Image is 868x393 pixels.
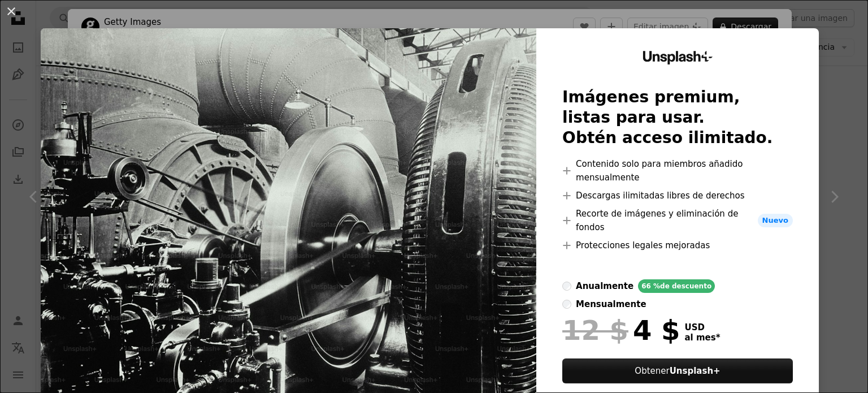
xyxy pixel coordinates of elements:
[685,332,721,343] span: al mes *
[562,207,793,234] li: Recorte de imágenes y eliminación de fondos
[562,87,793,148] h2: Imágenes premium, listas para usar. Obtén acceso ilimitado.
[685,322,721,332] span: USD
[562,300,571,309] input: mensualmente
[670,366,721,376] strong: Unsplash+
[562,189,793,202] li: Descargas ilimitadas libres de derechos
[576,279,633,293] div: anualmente
[562,157,793,184] li: Contenido solo para miembros añadido mensualmente
[758,214,793,227] span: Nuevo
[562,239,793,252] li: Protecciones legales mejoradas
[562,316,628,345] span: 12 $
[562,359,793,383] button: ObtenerUnsplash+
[638,279,715,293] div: 66 % de descuento
[562,282,571,291] input: anualmente66 %de descuento
[562,316,680,345] div: 4 $
[576,297,646,311] div: mensualmente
